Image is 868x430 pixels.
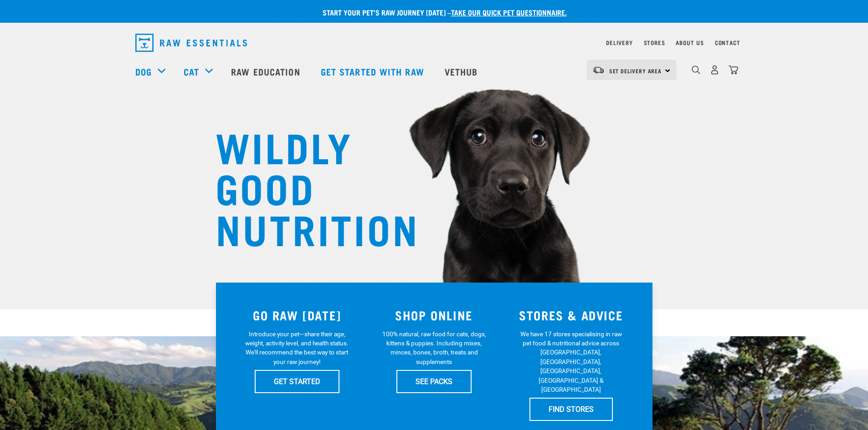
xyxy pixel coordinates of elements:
[592,66,605,74] img: van-moving.png
[380,329,488,367] p: 100% natural, raw food for cats, dogs, kittens & puppies. Including mixes, minces, bones, broth, ...
[609,69,662,72] span: Set Delivery Area
[451,10,567,14] a: take our quick pet questionnaire.
[692,66,700,74] img: home-icon-1@2x.png
[729,65,738,75] img: home-icon@2x.png
[508,308,634,322] h3: STORES & ADVICE
[715,41,740,44] a: Contact
[135,34,247,52] img: Raw Essentials Logo
[644,41,665,44] a: Stores
[222,53,311,90] a: Raw Education
[243,329,350,367] p: Introduce your pet—share their age, weight, activity level, and health status. We'll recommend th...
[128,30,740,56] nav: dropdown navigation
[518,329,625,395] p: We have 17 stores specialising in raw pet food & nutritional advice across [GEOGRAPHIC_DATA], [GE...
[436,53,489,90] a: Vethub
[396,370,472,393] a: SEE PACKS
[255,370,339,393] a: GET STARTED
[312,53,436,90] a: Get started with Raw
[216,125,398,248] h1: WILDLY GOOD NUTRITION
[135,65,152,78] a: Dog
[529,398,613,420] a: FIND STORES
[371,308,497,322] h3: SHOP ONLINE
[234,308,360,322] h3: GO RAW [DATE]
[184,65,199,78] a: Cat
[676,41,704,44] a: About Us
[710,65,719,75] img: user.png
[606,41,632,44] a: Delivery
